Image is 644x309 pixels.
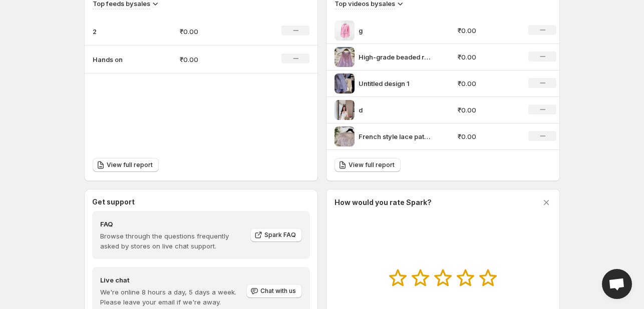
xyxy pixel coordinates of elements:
p: High-grade beaded round neck halter sleeveless top high waist slim a-line skirt small sweet two-p... [359,52,434,62]
span: View full report [107,161,153,169]
p: French style lace patchwork puff sleeve embroidered top high waist wide leg shorts 2025 summer st... [359,131,434,141]
h4: Live chat [100,275,245,285]
p: Untitled design 1 [359,78,434,88]
h4: FAQ [100,219,243,229]
span: View full report [349,161,395,169]
p: We're online 8 hours a day, 5 days a week. Please leave your email if we're away. [100,287,245,307]
p: Hands on [93,54,143,64]
a: View full report [335,158,401,172]
span: Spark FAQ [264,231,296,239]
span: Chat with us [260,287,296,295]
a: View full report [93,158,159,172]
img: French style lace patchwork puff sleeve embroidered top high waist wide leg shorts 2025 summer st... [335,126,355,146]
p: ₹0.00 [458,52,517,62]
p: ₹0.00 [180,26,251,36]
p: ₹0.00 [458,78,517,88]
p: Browse through the questions frequently asked by stores on live chat support. [100,231,243,251]
p: ₹0.00 [458,105,517,115]
a: Spark FAQ [250,228,302,242]
h3: Get support [92,197,135,207]
p: d [359,105,434,115]
p: 2 [93,26,143,36]
p: g [359,25,434,35]
p: ₹0.00 [180,54,251,64]
p: ₹0.00 [458,131,517,141]
img: d [335,100,355,120]
img: High-grade beaded round neck halter sleeveless top high waist slim a-line skirt small sweet two-p... [335,47,355,67]
p: ₹0.00 [458,25,517,35]
a: Open chat [602,269,632,299]
h3: How would you rate Spark? [335,197,432,207]
img: g [335,20,355,40]
button: Chat with us [246,284,302,298]
img: Untitled design 1 [335,73,355,93]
